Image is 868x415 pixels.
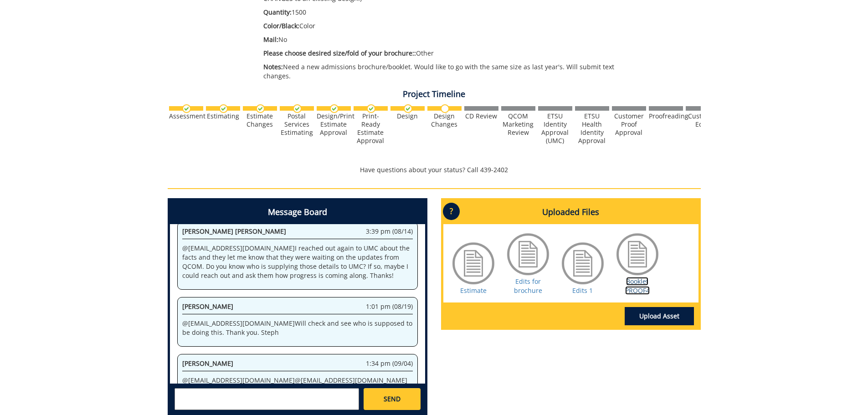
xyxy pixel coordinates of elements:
[263,49,620,58] p: Other
[460,286,487,295] a: Estimate
[182,302,233,311] span: [PERSON_NAME]
[366,359,413,368] span: 1:34 pm (09/04)
[538,112,572,145] div: ETSU Identity Approval (UMC)
[243,112,277,128] div: Estimate Changes
[182,227,286,236] span: [PERSON_NAME] [PERSON_NAME]
[263,62,283,71] span: Notes:
[169,112,203,120] div: Assessment
[575,112,609,145] div: ETSU Health Identity Approval
[263,21,299,30] span: Color/Black:
[501,112,535,137] div: QCOM Marketing Review
[404,104,412,113] img: checkmark
[206,112,240,120] div: Estimating
[686,112,720,128] div: Customer Edits
[367,104,375,113] img: checkmark
[293,104,302,113] img: checkmark
[390,112,425,120] div: Design
[366,302,413,311] span: 1:01 pm (08/19)
[182,244,413,280] p: @ [EMAIL_ADDRESS][DOMAIN_NAME] I reached out again to UMC about the facts and they let me know th...
[443,203,460,220] p: ?
[256,104,265,113] img: checkmark
[280,112,314,137] div: Postal Services Estimating
[168,165,701,174] p: Have questions about your status? Call 439-2402
[263,21,620,31] p: Color
[168,90,701,99] h4: Project Timeline
[441,104,449,113] img: no
[182,319,413,337] p: @ [EMAIL_ADDRESS][DOMAIN_NAME] Will check and see who is supposed to be doing this. Thank you. Steph
[366,227,413,236] span: 3:39 pm (08/14)
[263,8,620,17] p: 1500
[612,112,646,137] div: Customer Proof Approval
[464,112,498,120] div: CD Review
[625,307,694,325] a: Upload Asset
[625,277,650,295] a: Booklet PROOF4
[384,395,401,404] span: SEND
[330,104,339,113] img: checkmark
[354,112,388,145] div: Print-Ready Estimate Approval
[182,104,191,113] img: checkmark
[263,35,620,44] p: No
[263,62,620,81] p: Need a new admissions brochure/booklet. Would like to go with the same size as last year's. Will ...
[219,104,228,113] img: checkmark
[182,359,233,368] span: [PERSON_NAME]
[649,112,683,120] div: Proofreading
[514,277,542,295] a: Edits for brochure
[175,388,359,410] textarea: messageToSend
[427,112,462,128] div: Design Changes
[364,388,420,410] a: SEND
[443,200,699,224] h4: Uploaded Files
[170,200,425,224] h4: Message Board
[263,35,278,44] span: Mail:
[263,49,416,57] span: Please choose desired size/fold of your brochure::
[263,8,292,16] span: Quantity:
[572,286,593,295] a: Edits 1
[317,112,351,137] div: Design/Print Estimate Approval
